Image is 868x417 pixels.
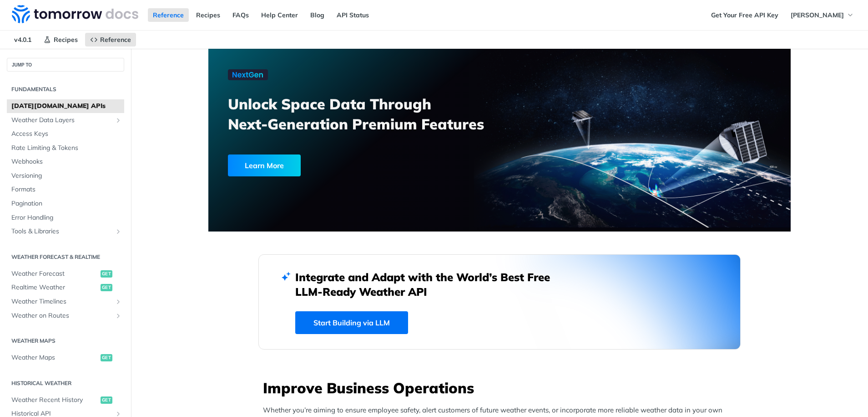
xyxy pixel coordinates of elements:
span: Weather Forecast [11,269,98,278]
a: Versioning [7,169,124,183]
a: Blog [305,8,329,22]
span: Webhooks [11,157,122,166]
span: Realtime Weather [11,283,98,292]
h2: Fundamentals [7,85,124,93]
h2: Weather Forecast & realtime [7,253,124,261]
span: Rate Limiting & Tokens [11,144,122,153]
div: Learn More [228,154,301,176]
a: Tools & LibrariesShow subpages for Tools & Libraries [7,225,124,238]
span: Weather Data Layers [11,116,112,125]
span: Access Keys [11,129,122,139]
a: Recipes [191,8,225,22]
a: Learn More [228,154,453,176]
span: get [101,354,112,361]
button: Show subpages for Weather Timelines [115,298,122,305]
span: Weather on Routes [11,311,112,320]
h3: Unlock Space Data Through Next-Generation Premium Features [228,94,510,134]
span: get [101,396,112,404]
a: Recipes [39,33,83,46]
span: [PERSON_NAME] [791,11,844,19]
span: Formats [11,185,122,194]
a: Reference [148,8,189,22]
button: JUMP TO [7,58,124,72]
a: Weather Recent Historyget [7,393,124,407]
img: NextGen [228,69,268,80]
img: Tomorrow.io Weather API Docs [12,5,138,23]
span: Recipes [54,36,78,44]
a: Weather Forecastget [7,267,124,281]
a: Webhooks [7,155,124,169]
a: Access Keys [7,127,124,141]
h3: Improve Business Operations [263,378,741,398]
a: API Status [332,8,374,22]
span: Pagination [11,199,122,208]
button: Show subpages for Weather Data Layers [115,117,122,124]
a: Weather TimelinesShow subpages for Weather Timelines [7,295,124,309]
span: Tools & Libraries [11,227,112,236]
a: Weather Mapsget [7,351,124,365]
button: [PERSON_NAME] [786,8,859,22]
span: Reference [100,36,131,44]
span: get [101,270,112,278]
a: Start Building via LLM [295,311,408,334]
a: Get Your Free API Key [706,8,783,22]
a: Formats [7,183,124,196]
h2: Weather Maps [7,337,124,345]
span: Weather Timelines [11,297,112,306]
button: Show subpages for Tools & Libraries [115,228,122,235]
span: Versioning [11,171,122,180]
span: v4.0.1 [9,33,36,46]
span: Weather Recent History [11,396,98,405]
h2: Integrate and Adapt with the World’s Best Free LLM-Ready Weather API [295,270,564,299]
span: Weather Maps [11,353,98,362]
a: Pagination [7,197,124,211]
h2: Historical Weather [7,379,124,387]
a: Rate Limiting & Tokens [7,141,124,155]
a: FAQs [227,8,254,22]
a: Reference [85,33,136,46]
a: Realtime Weatherget [7,281,124,294]
span: get [101,284,112,291]
a: Weather on RoutesShow subpages for Weather on Routes [7,309,124,323]
span: Error Handling [11,213,122,222]
a: Weather Data LayersShow subpages for Weather Data Layers [7,113,124,127]
a: [DATE][DOMAIN_NAME] APIs [7,99,124,113]
a: Error Handling [7,211,124,225]
span: [DATE][DOMAIN_NAME] APIs [11,102,122,111]
button: Show subpages for Weather on Routes [115,312,122,319]
a: Help Center [256,8,303,22]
